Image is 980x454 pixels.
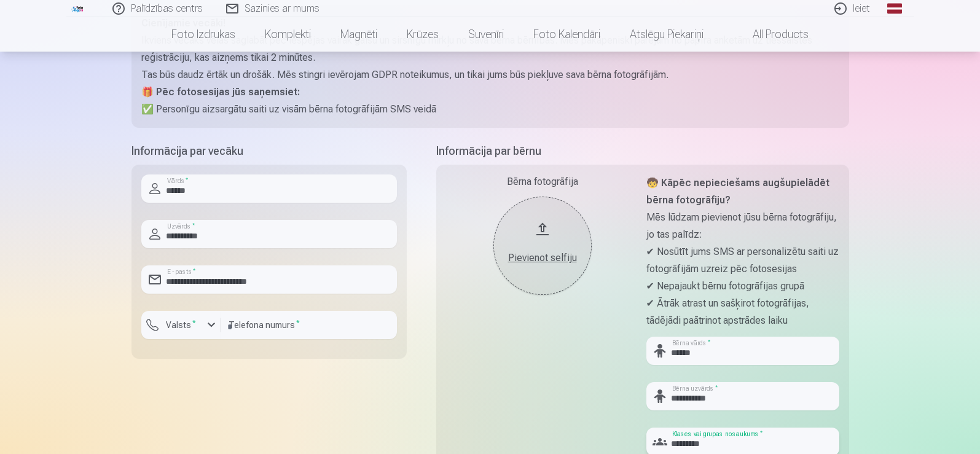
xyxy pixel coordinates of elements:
h5: Informācija par vecāku [131,143,407,160]
a: All products [718,17,823,52]
button: Pievienot selfiju [493,197,592,295]
a: Atslēgu piekariņi [615,17,718,52]
p: ✅ Personīgu aizsargātu saiti uz visām bērna fotogrāfijām SMS veidā [141,101,839,118]
strong: 🧒 Kāpēc nepieciešams augšupielādēt bērna fotogrāfiju? [646,177,829,206]
h5: Informācija par bērnu [436,143,849,160]
p: Mēs lūdzam pievienot jūsu bērna fotogrāfiju, jo tas palīdz: [646,209,839,243]
strong: 🎁 Pēc fotosesijas jūs saņemsiet: [141,86,300,98]
a: Krūzes [392,17,453,52]
p: ✔ Nepajaukt bērnu fotogrāfijas grupā [646,278,839,295]
p: Tas būs daudz ērtāk un drošāk. Mēs stingri ievērojam GDPR noteikumus, un tikai jums būs piekļuve ... [141,66,839,84]
button: Valsts* [141,311,221,339]
div: Bērna fotogrāfija [446,174,639,189]
a: Magnēti [326,17,392,52]
a: Foto kalendāri [519,17,615,52]
label: Valsts [161,319,201,331]
div: Pievienot selfiju [506,251,579,265]
p: ✔ Nosūtīt jums SMS ar personalizētu saiti uz fotogrāfijām uzreiz pēc fotosesijas [646,243,839,278]
a: Suvenīri [453,17,519,52]
a: Komplekti [250,17,326,52]
p: ✔ Ātrāk atrast un sašķirot fotogrāfijas, tādējādi paātrinot apstrādes laiku [646,295,839,329]
img: /fa1 [71,5,85,12]
a: Foto izdrukas [157,17,250,52]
